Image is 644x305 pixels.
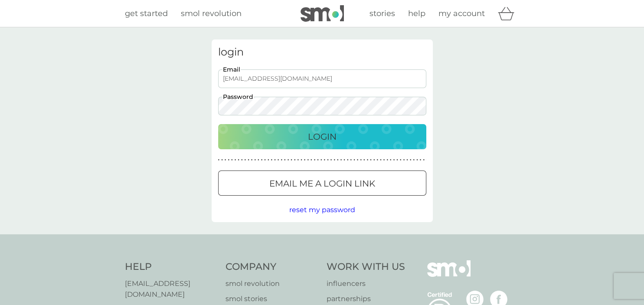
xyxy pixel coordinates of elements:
p: ● [225,158,226,162]
p: ● [360,158,362,162]
p: ● [307,158,309,162]
p: ● [311,158,312,162]
p: ● [420,158,422,162]
p: ● [294,158,296,162]
a: help [408,7,425,20]
p: ● [370,158,372,162]
p: ● [268,158,269,162]
p: ● [353,158,355,162]
p: ● [317,158,319,162]
p: ● [238,158,239,162]
button: Login [218,124,426,149]
img: smol [427,260,471,290]
p: ● [245,158,246,162]
p: ● [373,158,375,162]
button: reset my password [289,204,355,216]
p: ● [396,158,398,162]
p: ● [241,158,243,162]
p: ● [377,158,379,162]
p: ● [274,158,276,162]
p: ● [297,158,299,162]
p: ● [301,158,302,162]
h3: login [218,46,426,59]
p: ● [284,158,286,162]
p: ● [390,158,392,162]
p: ● [363,158,365,162]
p: ● [291,158,292,162]
p: ● [383,158,385,162]
p: ● [393,158,395,162]
p: ● [248,158,249,162]
button: Email me a login link [218,171,426,196]
p: ● [258,158,259,162]
p: Login [308,130,337,144]
p: ● [327,158,329,162]
p: ● [304,158,306,162]
p: ● [386,158,388,162]
p: ● [281,158,282,162]
p: ● [380,158,382,162]
h4: Work With Us [327,260,405,274]
p: ● [333,158,335,162]
p: ● [231,158,233,162]
p: ● [324,158,326,162]
span: stories [369,9,395,18]
p: ● [271,158,273,162]
p: ● [350,158,352,162]
a: smol stories [226,293,318,305]
h4: Help [125,260,217,274]
p: ● [406,158,408,162]
h4: Company [226,260,318,274]
div: basket [498,5,520,22]
span: get started [125,9,168,18]
p: ● [423,158,425,162]
span: smol revolution [181,9,242,18]
p: ● [357,158,359,162]
p: Email me a login link [269,177,375,190]
a: smol revolution [226,278,318,289]
p: ● [235,158,236,162]
p: ● [251,158,253,162]
p: ● [314,158,316,162]
p: ● [337,158,339,162]
a: stories [369,7,395,20]
p: ● [261,158,263,162]
p: ● [340,158,342,162]
p: ● [416,158,418,162]
span: reset my password [289,206,355,214]
p: ● [254,158,256,162]
p: ● [278,158,279,162]
p: ● [320,158,322,162]
p: ● [410,158,412,162]
p: ● [400,158,402,162]
p: ● [413,158,415,162]
p: ● [330,158,332,162]
a: smol revolution [181,7,242,20]
a: influencers [327,278,405,289]
p: ● [403,158,405,162]
span: help [408,9,425,18]
p: ● [343,158,345,162]
p: ● [288,158,289,162]
p: ● [264,158,266,162]
img: smol [301,5,344,22]
p: ● [228,158,229,162]
a: my account [438,7,485,20]
p: ● [221,158,223,162]
p: ● [218,158,220,162]
p: ● [367,158,369,162]
a: [EMAIL_ADDRESS][DOMAIN_NAME] [125,278,217,300]
a: partnerships [327,293,405,305]
a: get started [125,7,168,20]
span: my account [438,9,485,18]
p: ● [347,158,349,162]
